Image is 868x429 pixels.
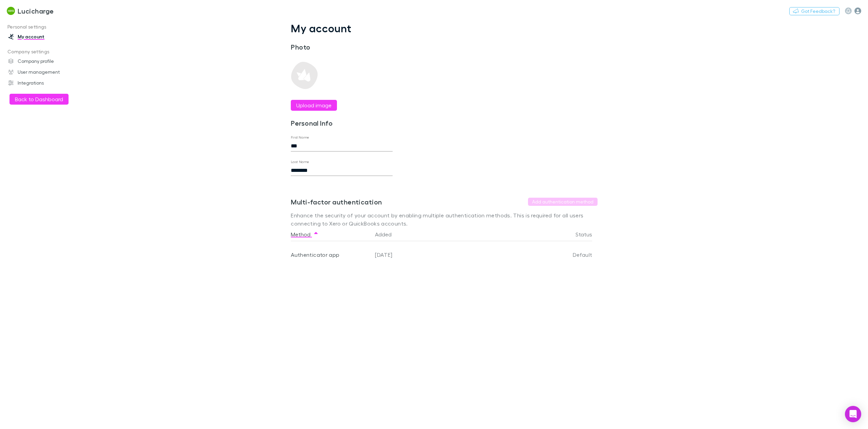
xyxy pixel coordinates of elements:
[291,198,382,206] h3: Multi-factor authentication
[291,119,393,127] h3: Personal Info
[291,241,370,268] div: Authenticator app
[3,3,58,19] a: Lucicharge
[372,241,531,268] div: [DATE]
[291,159,309,164] label: Last Name
[10,94,69,105] button: Back to Dashboard
[1,23,95,31] p: Personal settings
[291,100,337,111] button: Upload image
[531,241,592,268] div: Default
[291,22,598,35] h1: My account
[375,228,400,241] button: Added
[18,7,54,15] h3: Lucicharge
[1,77,95,88] a: Integrations
[291,135,309,140] label: First Name
[291,228,319,241] button: Method
[1,31,95,42] a: My account
[789,7,839,15] button: Got Feedback?
[575,228,600,241] button: Status
[845,406,861,422] div: Open Intercom Messenger
[291,43,393,51] h3: Photo
[296,101,332,109] label: Upload image
[1,48,95,56] p: Company settings
[1,56,95,67] a: Company profile
[1,67,95,77] a: User management
[291,62,318,89] img: Preview
[7,7,15,15] img: Lucicharge's Logo
[528,198,598,206] button: Add authentication method
[291,211,598,228] p: Enhance the security of your account by enabling multiple authentication methods. This is require...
